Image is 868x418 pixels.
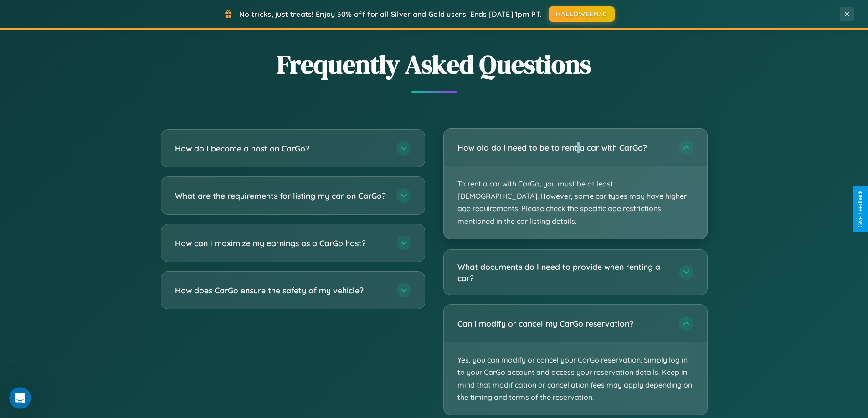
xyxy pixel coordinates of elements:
[175,285,387,296] h3: How does CarGo ensure the safety of my vehicle?
[457,318,670,329] h3: Can I modify or cancel my CarGo reservation?
[444,166,707,239] p: To rent a car with CarGo, you must be at least [DEMOGRAPHIC_DATA]. However, some car types may ha...
[9,387,31,409] iframe: Intercom live chat
[444,342,707,415] p: Yes, you can modify or cancel your CarGo reservation. Simply log in to your CarGo account and acc...
[457,142,670,153] h3: How old do I need to be to rent a car with CarGo?
[857,191,863,227] div: Give Feedback
[161,47,708,82] h2: Frequently Asked Questions
[239,10,542,19] span: No tricks, just treats! Enjoy 30% off for all Silver and Gold users! Ends [DATE] 1pm PT.
[175,190,387,201] h3: What are the requirements for listing my car on CarGo?
[457,261,670,283] h3: What documents do I need to provide when renting a car?
[549,6,615,22] button: HALLOWEEN30
[175,143,387,154] h3: How do I become a host on CarGo?
[175,237,387,249] h3: How can I maximize my earnings as a CarGo host?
